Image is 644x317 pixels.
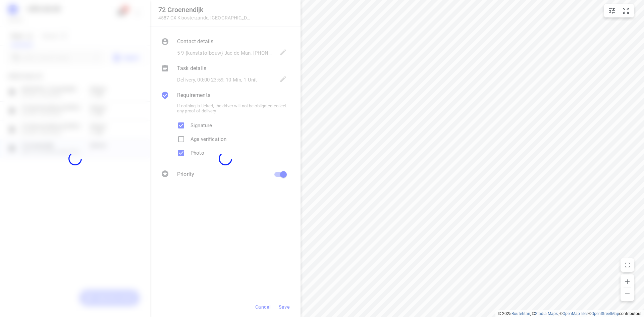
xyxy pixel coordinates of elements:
li: © 2025 , © , © © contributors [498,311,641,316]
button: Map settings [605,4,619,17]
button: Fit zoom [619,4,633,17]
a: Stadia Maps [535,311,558,316]
a: Routetitan [512,311,530,316]
a: OpenMapTiles [562,311,588,316]
a: OpenStreetMap [591,311,619,316]
div: small contained button group [604,4,634,17]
